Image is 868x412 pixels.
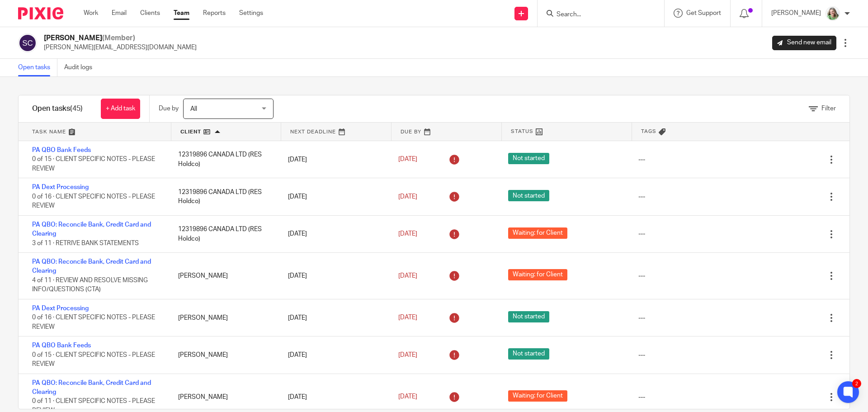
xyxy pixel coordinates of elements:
[398,394,417,400] span: [DATE]
[18,59,57,76] a: Open tasks
[190,106,197,112] span: All
[32,315,155,331] span: 0 of 16 · CLIENT SPECIFIC NOTES - PLEASE REVIEW
[64,59,99,76] a: Audit logs
[638,393,645,402] div: ---
[852,379,861,388] div: 2
[101,99,140,119] a: + Add task
[169,146,279,173] div: 12319896 CANADA LTD (RES Holdco)
[398,194,417,200] span: [DATE]
[398,314,417,321] span: [DATE]
[112,9,127,18] a: Email
[32,147,91,153] a: PA QBO Bank Feeds
[239,9,263,18] a: Settings
[508,153,549,164] span: Not started
[32,156,155,172] span: 0 of 15 · CLIENT SPECIFIC NOTES - PLEASE REVIEW
[638,271,645,280] div: ---
[398,273,417,279] span: [DATE]
[638,313,645,322] div: ---
[32,380,151,395] a: PA QBO: Reconcile Bank, Credit Card and Clearing
[32,240,139,246] span: 3 of 11 · RETRIVE BANK STATEMENTS
[511,128,533,135] span: Status
[279,151,389,169] div: [DATE]
[140,9,160,18] a: Clients
[44,33,197,43] h2: [PERSON_NAME]
[279,388,389,406] div: [DATE]
[279,309,389,327] div: [DATE]
[32,222,151,237] a: PA QBO: Reconcile Bank, Credit Card and Clearing
[159,104,179,113] p: Due by
[32,305,89,312] a: PA Dext Processing
[32,352,155,368] span: 0 of 15 · CLIENT SPECIFIC NOTES - PLEASE REVIEW
[508,311,549,322] span: Not started
[279,267,389,285] div: [DATE]
[821,105,836,112] span: Filter
[32,104,83,114] h1: Open tasks
[44,43,197,52] p: [PERSON_NAME][EMAIL_ADDRESS][DOMAIN_NAME]
[70,105,83,112] span: (45)
[508,390,567,402] span: Waiting: for Client
[32,342,91,349] a: PA QBO Bank Feeds
[508,190,549,201] span: Not started
[508,348,549,360] span: Not started
[84,9,98,18] a: Work
[638,350,645,360] div: ---
[32,277,148,293] span: 4 of 11 · REVIEW AND RESOLVE MISSING INFO/QUESTIONS (CTA)
[203,9,226,18] a: Reports
[169,388,279,406] div: [PERSON_NAME]
[169,267,279,285] div: [PERSON_NAME]
[279,188,389,206] div: [DATE]
[32,194,155,209] span: 0 of 16 · CLIENT SPECIFIC NOTES - PLEASE REVIEW
[398,231,417,237] span: [DATE]
[32,184,89,190] a: PA Dext Processing
[638,155,645,164] div: ---
[508,227,567,239] span: Waiting: for Client
[102,34,135,42] span: (Member)
[771,9,821,18] p: [PERSON_NAME]
[398,156,417,163] span: [DATE]
[826,6,840,21] img: KC%20Photo.jpg
[638,192,645,201] div: ---
[772,36,836,50] a: Send new email
[18,7,63,19] img: Pixie
[169,346,279,364] div: [PERSON_NAME]
[398,352,417,358] span: [DATE]
[279,346,389,364] div: [DATE]
[279,225,389,243] div: [DATE]
[18,33,37,52] img: svg%3E
[686,10,721,16] span: Get Support
[169,220,279,248] div: 12319896 CANADA LTD (RES Holdco)
[174,9,189,18] a: Team
[508,269,567,280] span: Waiting: for Client
[641,128,656,135] span: Tags
[638,229,645,238] div: ---
[556,11,637,19] input: Search
[169,183,279,211] div: 12319896 CANADA LTD (RES Holdco)
[169,309,279,327] div: [PERSON_NAME]
[32,259,151,274] a: PA QBO: Reconcile Bank, Credit Card and Clearing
